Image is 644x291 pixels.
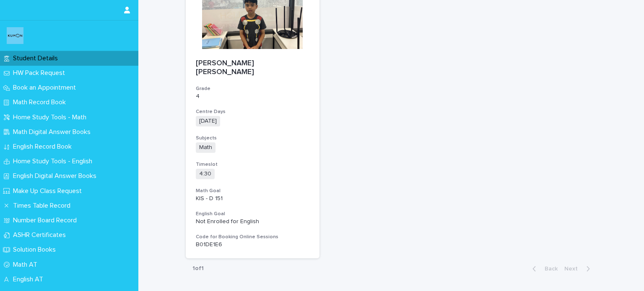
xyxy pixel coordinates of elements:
p: HW Pack Request [10,69,72,77]
span: Math [196,142,216,153]
p: ASHR Certificates [10,231,73,239]
h3: Timeslot [196,161,309,168]
p: English Digital Answer Books [10,172,103,180]
span: [DATE] [196,116,220,126]
button: Next [561,265,597,273]
p: Home Study Tools - English [10,157,99,165]
button: Back [526,265,561,273]
h3: Code for Booking Online Sessions [196,234,309,240]
h3: Math Goal [196,188,309,194]
span: Next [564,266,583,272]
p: English Record Book [10,143,78,151]
p: Not Enrolled for English [196,218,309,225]
h3: Subjects [196,135,309,142]
p: B01DE1E6 [196,241,309,248]
h3: English Goal [196,211,309,217]
p: 1 of 1 [186,258,210,279]
p: [PERSON_NAME] [PERSON_NAME] [196,59,309,77]
h3: Grade [196,85,309,92]
p: Math AT [10,261,44,269]
p: Home Study Tools - Math [10,113,93,121]
p: Student Details [10,54,65,62]
p: 4 [196,93,309,100]
img: o6XkwfS7S2qhyeB9lxyF [7,27,23,44]
p: Make Up Class Request [10,187,88,195]
p: KIS - D 151 [196,195,309,202]
p: Book an Appointment [10,84,83,92]
p: English AT [10,276,50,283]
span: 4:30 [196,169,215,179]
span: Back [540,266,558,272]
p: Number Board Record [10,216,83,224]
p: Math Digital Answer Books [10,128,97,136]
p: Times Table Record [10,202,77,210]
h3: Centre Days [196,108,309,115]
p: Solution Books [10,246,62,254]
p: Math Record Book [10,98,73,106]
